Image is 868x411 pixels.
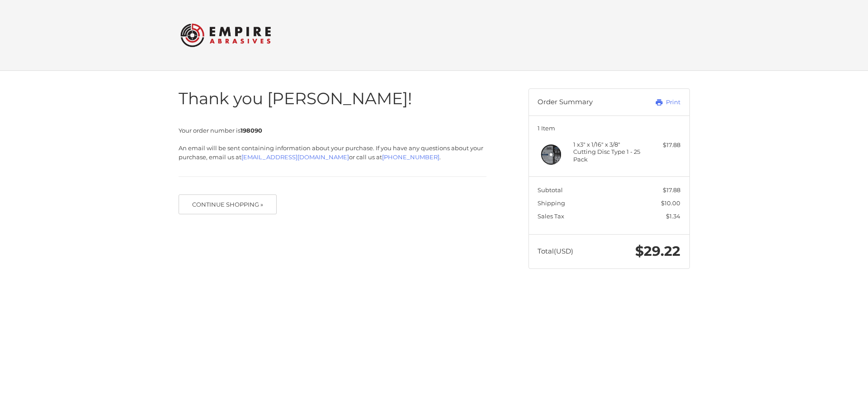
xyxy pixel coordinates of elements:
img: Empire Abrasives [180,18,271,53]
span: $29.22 [635,243,680,259]
a: [PHONE_NUMBER] [382,153,439,161]
span: Shipping [538,199,565,207]
h3: 1 Item [538,125,680,132]
h1: Thank you [PERSON_NAME]! [179,88,486,109]
span: An email will be sent containing information about your purchase. If you have any questions about... [179,144,483,161]
h4: 1 x 3" x 1/16" x 3/8" Cutting Disc Type 1 - 25 Pack [573,141,642,163]
div: $17.88 [645,141,680,150]
span: $17.88 [663,186,680,194]
a: Print [636,98,680,107]
span: Total (USD) [538,247,573,255]
span: Your order number is [179,127,262,134]
span: $1.34 [666,212,680,220]
h3: Order Summary [538,98,636,107]
span: Subtotal [538,186,563,194]
button: Continue Shopping » [179,194,277,214]
span: Sales Tax [538,212,564,220]
a: [EMAIL_ADDRESS][DOMAIN_NAME] [241,153,349,161]
strong: 198090 [241,127,262,134]
span: $10.00 [661,199,680,207]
